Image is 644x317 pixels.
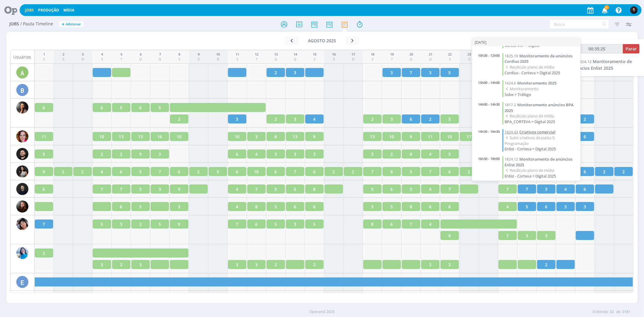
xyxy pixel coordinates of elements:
[119,133,124,140] span: 13
[505,173,577,179] span: Enlist - Corteva > Digital 2025
[255,151,258,157] span: 4
[505,129,577,135] a: 1824.43Criativos comercial
[371,221,374,227] span: 8
[11,50,34,64] div: Usuários
[216,57,220,62] div: D
[410,203,412,210] span: 8
[120,261,123,268] span: 2
[63,8,74,13] a: Mídia
[16,101,28,114] img: B
[505,168,577,173] span: Recálculo plano de mídia
[505,80,556,86] a: 1624.6Monitoramento 2025
[429,57,432,62] div: Q
[59,21,83,27] button: +Adicionar
[274,57,278,62] div: Q
[584,133,586,140] span: 6
[101,186,103,192] span: 7
[505,102,574,113] span: Monitoramento anúncios BPA 2025
[43,221,45,227] span: 7
[139,261,142,268] span: 3
[505,156,577,168] a: 1824.12Monitoramento de anúncios Enlist 2025
[505,119,577,124] span: BPA_CORTEVA > Digital 2025
[526,232,528,239] span: 3
[255,186,258,192] span: 7
[82,52,84,57] div: 3
[371,116,374,122] span: 2
[294,116,296,122] span: 3
[505,53,518,59] span: 1825.19
[505,130,518,135] span: 1824.43
[371,57,374,62] div: S
[139,151,142,157] span: 9
[526,203,528,210] span: 5
[255,261,258,268] span: 3
[505,92,556,97] span: Sobe > Tráfego
[275,203,277,210] span: 5
[236,116,239,122] span: 3
[472,38,580,46] div: [DATE]
[475,80,502,97] div: 13h00 - 14h00
[255,52,258,57] div: 12
[43,104,45,111] span: 6
[332,57,336,62] div: S
[565,186,567,192] span: 4
[584,203,586,210] span: 3
[101,261,103,268] span: 3
[62,52,64,57] div: 2
[274,52,278,57] div: 13
[410,168,412,175] span: 5
[159,151,161,157] span: 3
[390,57,394,62] div: T
[62,57,64,62] div: S
[370,133,375,140] span: 13
[236,186,239,192] span: 4
[391,221,393,227] span: 6
[178,57,180,62] div: S
[449,186,451,192] span: 7
[371,151,374,157] span: 3
[467,52,471,57] div: 23
[101,151,103,157] span: 2
[217,168,219,175] span: 3
[101,104,103,111] span: 6
[505,135,577,146] span: Subir criativos da pasta 5. Programação
[352,168,354,175] span: 2
[139,203,142,210] span: 5
[313,133,316,140] span: 9
[371,186,374,192] span: 5
[139,221,142,227] span: 2
[571,59,632,71] span: Monitoramento de anúncios Enlist 2025
[16,165,28,178] img: C
[43,151,45,157] span: 5
[275,133,277,140] span: 8
[429,186,432,192] span: 4
[16,148,28,160] img: B
[120,203,123,210] span: 6
[603,168,606,175] span: 2
[255,203,258,210] span: 8
[294,168,296,175] span: 7
[236,168,239,175] span: 6
[62,168,65,175] span: 2
[275,168,277,175] span: 6
[255,221,258,227] span: 6
[120,104,123,111] span: 5
[294,69,296,76] span: 3
[429,116,432,122] span: 2
[313,203,316,210] span: 6
[409,57,413,62] div: Q
[410,69,412,76] span: 7
[36,8,61,13] button: Produção
[449,168,451,175] span: 6
[62,21,65,27] span: +
[429,203,432,210] span: 6
[178,221,181,227] span: 9
[409,52,413,57] div: 20
[235,57,239,62] div: S
[475,156,502,179] div: 16h30 - 18h00
[616,309,621,315] span: de
[313,57,316,62] div: S
[313,116,316,122] span: 4
[505,146,577,152] span: Enlist - Corteva > Digital 2025
[120,221,123,227] span: 3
